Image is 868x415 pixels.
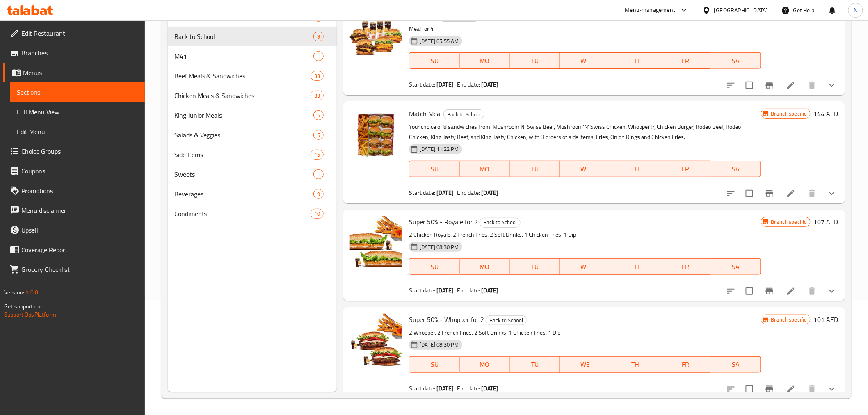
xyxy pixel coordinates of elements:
[664,261,707,273] span: FR
[409,79,435,90] span: Start date:
[3,43,145,63] a: Branches
[457,383,480,394] span: End date:
[510,52,560,69] button: TU
[480,218,521,228] div: Back to School
[721,379,741,399] button: sort-choices
[409,107,442,120] span: Match Meal
[854,6,857,15] span: N
[822,281,842,301] button: show more
[174,209,311,219] div: Condiments
[409,356,459,373] button: SU
[614,163,657,175] span: TH
[350,108,402,160] img: Match Meal
[413,261,456,273] span: SU
[513,163,557,175] span: TU
[10,122,145,141] a: Edit Menu
[482,79,499,90] b: [DATE]
[409,383,435,394] span: Start date:
[409,187,435,198] span: Start date:
[3,161,145,181] a: Coupons
[313,130,324,140] div: items
[741,381,758,398] span: Select to update
[21,146,138,156] span: Choice Groups
[768,218,810,226] span: Branch specific
[350,216,402,269] img: Super 50% - Royale for 2
[721,184,741,203] button: sort-choices
[409,216,478,228] span: Super 50% - Royale for 2
[814,314,838,325] h6: 101 AED
[760,379,779,399] button: Branch-specific-item
[313,169,324,179] div: items
[3,220,145,240] a: Upsell
[614,55,657,67] span: TH
[21,48,138,58] span: Branches
[610,161,660,177] button: TH
[822,379,842,399] button: show more
[460,161,510,177] button: MO
[17,87,138,97] span: Sections
[311,72,323,80] span: 33
[416,341,462,349] span: [DATE] 08:30 PM
[802,281,822,301] button: delete
[610,52,660,69] button: TH
[168,145,337,164] div: Side Items15
[21,245,138,255] span: Coverage Report
[486,316,526,325] span: Back to School
[409,122,761,142] p: Your choice of 8 sandwiches from: Mushroom'N' Swiss Beef, Mushroom'N' Swiss Chicken, Whopper Jr, ...
[174,150,311,160] span: Side Items
[625,5,676,15] div: Menu-management
[413,358,456,370] span: SU
[714,163,757,175] span: SA
[168,4,337,227] nav: Menu sections
[760,281,779,301] button: Branch-specific-item
[10,102,145,122] a: Full Menu View
[311,151,323,159] span: 15
[3,201,145,220] a: Menu disclaimer
[409,230,761,240] p: 2 Chicken Royale, 2 French Fries, 2 Soft Drinks, 1 Chicken Fries, 1 Dip
[510,258,560,275] button: TU
[827,189,837,198] svg: Show Choices
[3,240,145,260] a: Coverage Report
[314,171,323,178] span: 1
[721,281,741,301] button: sort-choices
[416,145,462,153] span: [DATE] 11:22 PM
[313,51,324,61] div: items
[168,66,337,86] div: Beef Meals & Sandwiches33
[409,161,459,177] button: SU
[174,71,311,81] span: Beef Meals & Sandwiches
[721,75,741,95] button: sort-choices
[660,356,710,373] button: FR
[563,55,607,67] span: WE
[3,181,145,201] a: Promotions
[311,92,323,100] span: 33
[710,161,761,177] button: SA
[3,63,145,82] a: Menus
[313,32,324,41] div: items
[664,55,707,67] span: FR
[350,314,402,366] img: Super 50% - Whopper for 2
[21,225,138,235] span: Upsell
[21,28,138,38] span: Edit Restaurant
[168,105,337,125] div: King Junior Meals4
[311,209,324,219] div: items
[610,356,660,373] button: TH
[174,51,314,61] div: M41
[760,75,779,95] button: Branch-specific-item
[563,163,607,175] span: WE
[174,32,314,41] span: Back to School
[482,187,499,198] b: [DATE]
[17,127,138,137] span: Edit Menu
[409,258,459,275] button: SU
[311,91,324,100] div: items
[482,285,499,296] b: [DATE]
[563,261,607,273] span: WE
[10,82,145,102] a: Sections
[714,6,768,15] div: [GEOGRAPHIC_DATA]
[827,80,837,90] svg: Show Choices
[174,91,311,100] span: Chicken Meals & Sandwiches
[409,328,761,338] p: 2 Whopper, 2 French Fries, 2 Soft Drinks, 1 Chicken Fries, 1 Dip
[802,75,822,95] button: delete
